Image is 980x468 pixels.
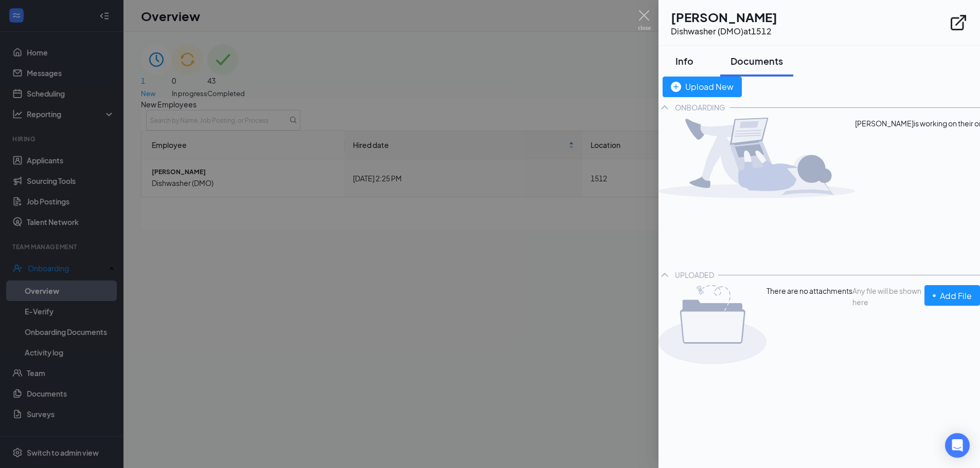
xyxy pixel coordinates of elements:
div: ONBOARDING [675,102,725,113]
div: UPLOADED [675,270,714,280]
svg: ExternalLink [949,13,968,32]
div: Info [669,54,700,67]
div: Dishwasher (DMO) at 1512 [671,26,777,37]
span: Any file will be shown here [852,285,924,364]
div: Add File [933,289,972,302]
button: Upload New [663,77,742,97]
svg: ChevronUp [658,101,671,114]
div: Upload New [671,80,734,93]
div: Documents [730,54,783,67]
h1: [PERSON_NAME] [671,8,777,26]
svg: ChevronUp [658,269,671,281]
span: There are no attachments [767,285,852,296]
div: Open Intercom Messenger [945,433,970,458]
button: Add File [924,285,980,306]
